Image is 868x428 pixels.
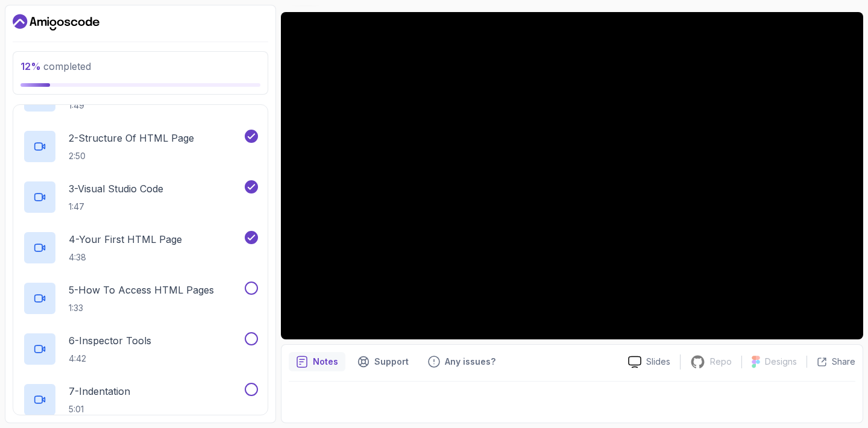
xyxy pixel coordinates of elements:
[69,131,194,145] p: 2 - Structure Of HTML Page
[69,99,143,112] p: 1:49
[350,352,416,371] button: Support button
[23,180,258,214] button: 3-Visual Studio Code1:47
[289,352,345,371] button: notes button
[23,332,258,366] button: 6-Inspector Tools4:42
[20,60,91,72] span: completed
[23,231,258,265] button: 4-Your First HTML Page4:38
[23,130,258,163] button: 2-Structure Of HTML Page2:50
[421,352,503,371] button: Feedback button
[313,356,338,368] p: Notes
[69,181,163,196] p: 3 - Visual Studio Code
[69,201,163,213] p: 1:47
[832,356,855,368] p: Share
[374,356,409,368] p: Support
[69,150,194,162] p: 2:50
[69,251,182,263] p: 4:38
[807,356,855,368] button: Share
[23,383,258,417] button: 7-Indentation5:01
[445,356,495,368] p: Any issues?
[69,403,130,415] p: 5:01
[69,384,130,398] p: 7 - Indentation
[618,356,680,368] a: Slides
[646,356,670,368] p: Slides
[765,356,797,368] p: Designs
[69,232,182,247] p: 4 - Your First HTML Page
[69,353,151,365] p: 4:42
[20,60,41,72] span: 12 %
[69,283,214,297] p: 5 - How To Access HTML Pages
[23,282,258,315] button: 5-How To Access HTML Pages1:33
[13,13,99,32] a: Dashboard
[69,302,214,314] p: 1:33
[69,333,151,348] p: 6 - Inspector Tools
[710,356,732,368] p: Repo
